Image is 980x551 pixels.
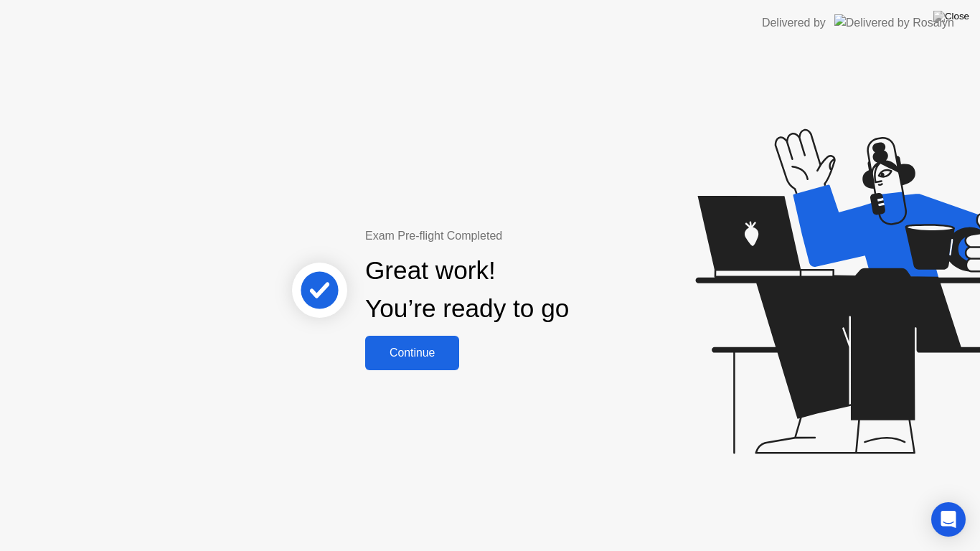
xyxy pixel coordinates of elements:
[762,14,826,32] div: Delivered by
[931,502,966,537] div: Open Intercom Messenger
[365,336,459,370] button: Continue
[369,347,455,359] div: Continue
[933,11,969,22] img: Close
[365,227,661,245] div: Exam Pre-flight Completed
[834,14,954,31] img: Delivered by Rosalyn
[365,252,569,328] div: Great work! You’re ready to go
